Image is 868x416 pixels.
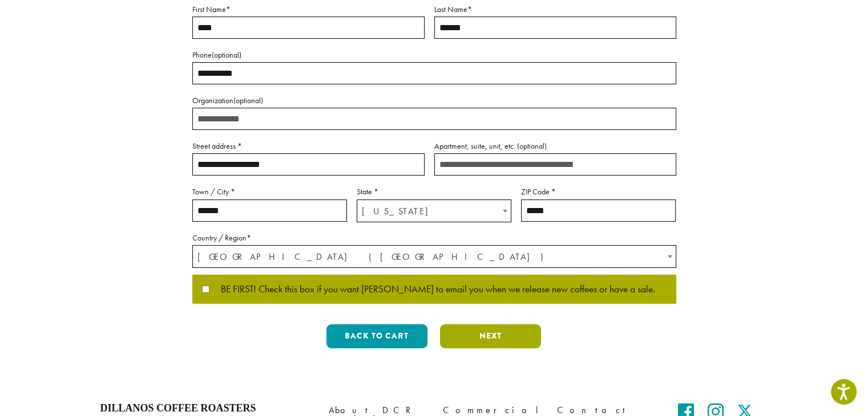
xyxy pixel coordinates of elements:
img: website_grey.svg [18,30,27,39]
img: tab_keywords_by_traffic_grey.svg [114,66,123,75]
h4: Dillanos Coffee Roasters [100,402,312,415]
span: United States (US) [193,246,676,268]
span: (optional) [517,141,547,151]
div: Keywords by Traffic [126,67,192,75]
button: Next [440,324,541,348]
span: (optional) [233,95,263,105]
button: Back to cart [326,324,427,348]
span: BE FIRST! Check this box if you want [PERSON_NAME] to email you when we release new coffees or ha... [209,284,655,295]
span: (optional) [212,50,241,60]
div: Domain: [DOMAIN_NAME] [30,30,126,39]
div: v 4.0.25 [32,18,56,27]
label: ZIP Code [521,185,676,199]
label: Organization [192,93,676,108]
span: Ohio [357,200,511,222]
label: Last Name [434,2,676,17]
label: Town / City [192,185,347,199]
input: BE FIRST! Check this box if you want [PERSON_NAME] to email you when we release new coffees or ha... [202,286,209,293]
div: Domain Overview [43,67,102,75]
label: State [357,185,511,199]
span: State [357,199,511,222]
label: First Name [192,2,425,17]
label: Street address [192,139,425,153]
img: logo_orange.svg [18,18,27,27]
span: Country / Region [192,245,676,268]
img: tab_domain_overview_orange.svg [31,66,40,75]
label: Apartment, suite, unit, etc. [434,139,676,153]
